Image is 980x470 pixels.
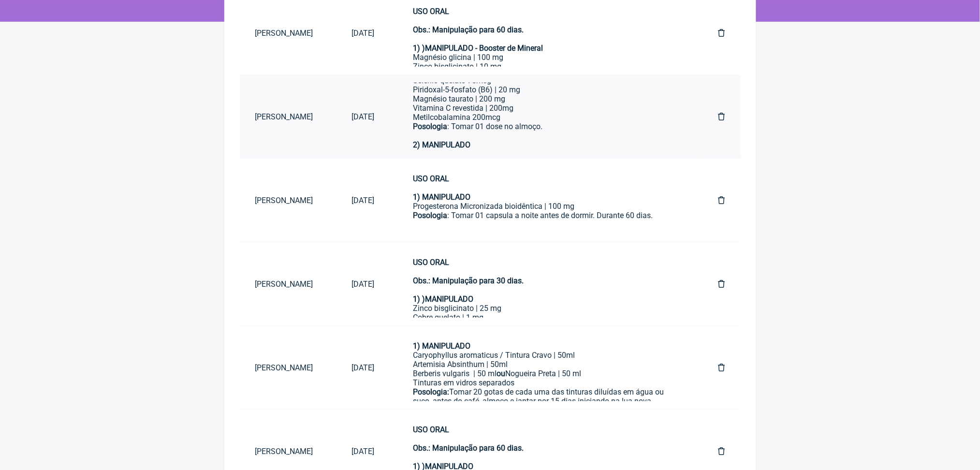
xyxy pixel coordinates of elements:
div: Zinco bisglicinato | 10 mg [413,62,680,71]
div: Artemisia Absinthum | 50ml [413,360,680,369]
a: [DATE] [336,439,390,464]
strong: USO ORAL 1) MANIPULADO [413,174,471,202]
div: Berberis vulgaris | 50 ml Nogueira Preta | 50 ml [413,369,680,378]
div: Progesterona Micronizada bioidêntica | 100 mg [413,202,680,211]
a: [DATE] [336,188,390,213]
a: [DATE] [336,355,390,380]
a: USO ORALObs.: Manipulação para 30 dias.1) )MANIPULADOZinco bisglicinato | 25 mgCobre quelato | 1 ... [398,250,695,318]
div: Magnésio taurato | 200 mg Vitamina C revestida | 200mg Metilcobalamina 200mcg [413,94,680,122]
div: : Tomar 01 capsula a noite antes de dormir. Durante 60 dias. [413,211,680,229]
a: [DATE] [336,104,390,129]
a: [PERSON_NAME] [240,188,336,213]
strong: USO ORAL Obs.: Manipulação para 60 dias. [413,425,524,453]
div: Cobre quelato | 1 mg [413,313,680,322]
div: Tomar 20 gotas de cada uma das tinturas diluídas em água ou suco, antes do café, almoço e jantar ... [413,387,680,406]
strong: Posologia: [413,387,450,397]
a: [PERSON_NAME] [240,272,336,296]
strong: ou [497,369,506,378]
strong: 1) MANIPULADO [413,341,471,351]
div: Tinturas em vidros separados [413,378,680,387]
a: Uso oral por 30 dias:1) MANIPULADOZinco bisglicinato | 30 mgSelênio quelato 75mcgPiridoxal-5-fosf... [398,83,695,150]
a: [PERSON_NAME] [240,104,336,129]
a: [DATE] [336,21,390,45]
strong: Posologia [413,122,448,131]
strong: USO ORAL Obs.: Manipulação para 30 dias. [413,258,524,285]
a: [PERSON_NAME] [240,355,336,380]
a: [DATE] [336,272,390,296]
a: [PERSON_NAME] [240,21,336,45]
div: Piridoxal-5-fosfato (B6) | 20 mg [413,85,680,94]
div: Magnésio glicina | 100 mg [413,53,680,62]
strong: 2) MANIPULADO [413,140,471,149]
a: USO ORAL1) MANIPULADOProgesterona Micronizada bioidêntica | 100 mgPosologia: Tomar 01 capsula a n... [398,166,695,234]
strong: 1) )MANIPULADO [413,294,474,304]
div: Zinco bisglicinato | 25 mg [413,258,680,313]
a: 1) MANIPULADOCaryophyllus aromaticus / Tintura Cravo | 50mlArtemisia Absinthum | 50mlBerberis vul... [398,334,695,401]
div: : Tomar 01 dose no almoço. [413,122,680,131]
strong: Posologia [413,211,448,220]
strong: 1) )MANIPULADO - Booster de Mineral [413,44,543,53]
div: N Acetil Cisteína | 250mg Curcuma Longa 95% curcuminoides | 300mg Picnogenol | 50mg Coenzima Q10 ... [413,149,680,232]
a: [PERSON_NAME] [240,439,336,464]
div: Caryophyllus aromaticus / Tintura Cravo | 50ml [413,351,680,360]
strong: USO ORAL Obs.: Manipulação para 60 dias. [413,7,524,34]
